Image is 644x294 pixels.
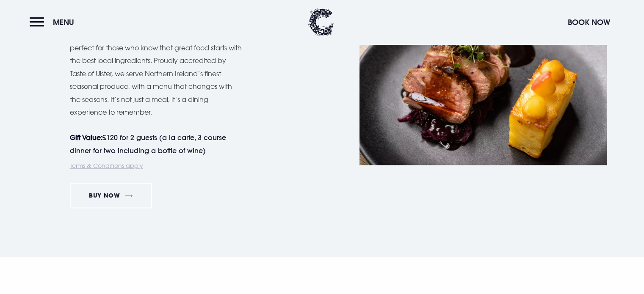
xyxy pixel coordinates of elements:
p: £120 for 2 guests (a la carte, 3 course dinner for two including a bottle of wine) [70,131,235,157]
strong: Gift Value: [70,133,102,142]
img: Clandeboye Lodge [308,8,334,36]
a: Terms & Conditions apply [70,162,143,169]
button: Menu [30,13,78,31]
p: Treat someone to a Coq & Bull meal for two voucher, perfect for those who know that great food st... [70,29,243,119]
a: Buy Now [70,183,152,208]
span: Menu [53,17,74,27]
button: Book Now [564,13,614,31]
